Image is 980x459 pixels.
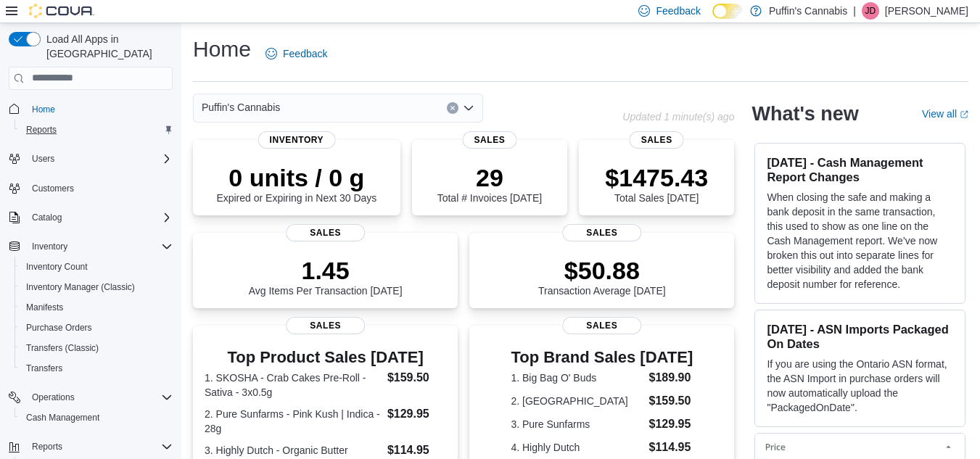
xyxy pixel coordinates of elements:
div: Transaction Average [DATE] [538,256,666,297]
dt: 2. [GEOGRAPHIC_DATA] [511,394,643,408]
span: Sales [286,224,366,241]
button: Transfers [15,358,178,379]
button: Purchase Orders [15,318,178,338]
p: [PERSON_NAME] [885,2,968,20]
dd: $189.90 [649,369,693,386]
span: Users [26,150,173,168]
span: Feedback [283,46,327,61]
dt: 2. Pure Sunfarms - Pink Kush | Indica - 28g [205,407,382,436]
span: Purchase Orders [26,322,92,334]
span: Sales [286,317,366,334]
button: Reports [15,120,178,140]
h1: Home [193,35,251,64]
dd: $159.50 [387,369,446,386]
span: Puffin's Cannabis [202,99,280,116]
span: Home [26,100,173,118]
button: Inventory Manager (Classic) [15,277,178,297]
p: 1.45 [249,256,403,285]
span: Reports [26,438,173,455]
span: Inventory [258,131,336,149]
span: Users [32,153,54,165]
button: Customers [3,178,178,199]
p: | [853,2,856,20]
span: Reports [32,441,62,452]
p: $50.88 [538,256,666,285]
span: Inventory [26,238,173,255]
h3: Top Product Sales [DATE] [205,349,446,366]
dd: $129.95 [387,405,446,423]
dd: $159.50 [649,392,693,410]
h3: [DATE] - Cash Management Report Changes [767,155,953,184]
div: Avg Items Per Transaction [DATE] [249,256,403,297]
a: Inventory Manager (Classic) [20,278,141,296]
a: Reports [20,121,62,138]
span: Feedback [656,4,700,18]
button: Manifests [15,297,178,318]
a: Inventory Count [20,258,94,276]
dd: $129.95 [649,415,693,433]
p: If you are using the Ontario ASN format, the ASN Import in purchase orders will now automatically... [767,357,953,415]
p: When closing the safe and making a bank deposit in the same transaction, this used to show as one... [767,190,953,291]
button: Cash Management [15,408,178,428]
dd: $114.95 [649,439,693,456]
span: Reports [26,124,57,136]
p: 0 units / 0 g [216,163,376,192]
span: Inventory [32,241,67,252]
button: Catalog [3,207,178,228]
span: Operations [32,392,75,403]
a: Customers [26,180,80,197]
button: Open list of options [463,102,474,114]
p: Updated 1 minute(s) ago [622,111,734,123]
span: Inventory Count [20,258,173,276]
a: Feedback [260,39,333,68]
span: Transfers (Classic) [26,342,99,354]
dd: $114.95 [387,442,446,459]
span: Home [32,104,55,115]
button: Operations [3,387,178,408]
span: JD [865,2,876,20]
span: Sales [562,224,642,241]
span: Reports [20,121,173,138]
img: Cova [29,4,94,18]
button: Transfers (Classic) [15,338,178,358]
span: Cash Management [20,409,173,426]
span: Catalog [32,212,62,223]
span: Manifests [20,299,173,316]
span: Inventory Count [26,261,88,273]
a: Home [26,101,61,118]
span: Customers [32,183,74,194]
div: Justin Dicks [862,2,879,20]
span: Purchase Orders [20,319,173,336]
span: Customers [26,179,173,197]
span: Sales [630,131,684,149]
a: Transfers (Classic) [20,339,104,357]
button: Clear input [447,102,458,114]
button: Catalog [26,209,67,226]
p: $1475.43 [605,163,708,192]
span: Operations [26,389,173,406]
a: Manifests [20,299,69,316]
button: Reports [3,437,178,457]
button: Home [3,99,178,120]
h3: [DATE] - ASN Imports Packaged On Dates [767,322,953,351]
span: Catalog [26,209,173,226]
span: Sales [562,317,642,334]
span: Cash Management [26,412,99,423]
div: Expired or Expiring in Next 30 Days [216,163,376,204]
div: Total Sales [DATE] [605,163,708,204]
a: Cash Management [20,409,105,426]
p: Puffin's Cannabis [769,2,847,20]
span: Inventory Manager (Classic) [20,278,173,296]
a: View allExternal link [922,108,968,120]
a: Purchase Orders [20,319,98,336]
dt: 1. Big Bag O' Buds [511,371,643,385]
p: 29 [437,163,542,192]
span: Manifests [26,302,63,313]
dt: 1. SKOSHA - Crab Cakes Pre-Roll - Sativa - 3x0.5g [205,371,382,400]
span: Transfers [20,360,173,377]
button: Inventory [3,236,178,257]
dt: 4. Highly Dutch [511,440,643,455]
button: Inventory [26,238,73,255]
button: Reports [26,438,68,455]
